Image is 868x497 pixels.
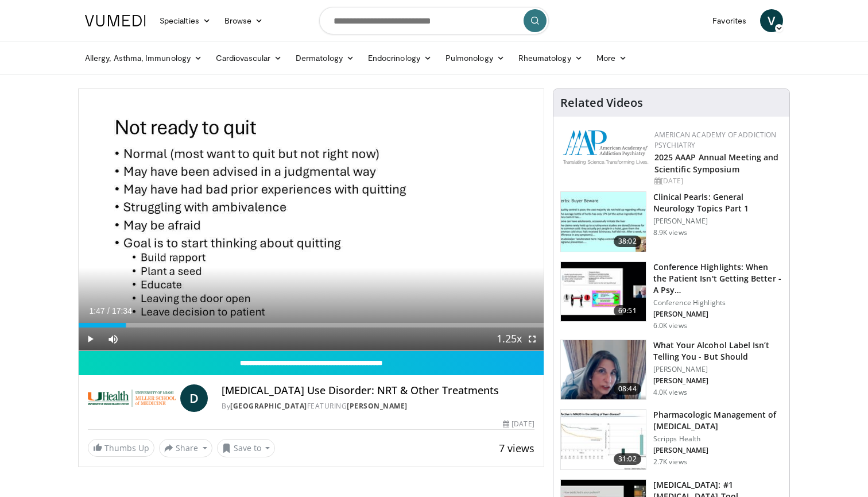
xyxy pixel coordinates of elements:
a: [GEOGRAPHIC_DATA] [230,401,307,411]
p: Conference Highlights [653,298,782,307]
div: Progress Bar [79,323,544,328]
a: Specialties [153,9,218,32]
img: f7c290de-70ae-47e0-9ae1-04035161c232.png.150x105_q85_autocrop_double_scale_upscale_version-0.2.png [563,130,649,165]
a: 38:02 Clinical Pearls: General Neurology Topics Part 1 [PERSON_NAME] 8.9K views [560,191,782,252]
p: [PERSON_NAME] [653,310,782,319]
h3: Clinical Pearls: General Neurology Topics Part 1 [653,191,782,214]
a: Favorites [706,9,753,32]
a: 69:51 Conference Highlights: When the Patient Isn't Getting Better - A Psy… Conference Highlights... [560,261,782,330]
p: 8.9K views [653,228,687,237]
a: D [180,384,208,412]
span: 7 views [499,441,534,455]
button: Playback Rate [498,328,521,350]
p: [PERSON_NAME] [653,446,782,455]
a: 08:44 What Your Alcohol Label Isn’t Telling You - But Should [PERSON_NAME] [PERSON_NAME] 4.0K views [560,340,782,400]
img: VuMedi Logo [85,15,146,26]
p: 4.0K views [653,388,687,397]
span: 31:02 [614,453,641,465]
a: V [760,9,783,32]
img: 4362ec9e-0993-4580-bfd4-8e18d57e1d49.150x105_q85_crop-smart_upscale.jpg [561,262,646,322]
a: American Academy of Addiction Psychiatry [654,130,777,150]
span: 17:34 [112,306,132,315]
p: [PERSON_NAME] [653,365,782,374]
img: 91ec4e47-6cc3-4d45-a77d-be3eb23d61cb.150x105_q85_crop-smart_upscale.jpg [561,192,646,252]
h4: Related Videos [560,96,643,110]
img: 3c46fb29-c319-40f0-ac3f-21a5db39118c.png.150x105_q85_crop-smart_upscale.png [561,340,646,400]
span: 69:51 [614,305,641,317]
span: 1:47 [89,306,104,315]
a: Rheumatology [511,47,590,70]
button: Share [159,439,212,457]
p: 2.7K views [653,457,687,467]
video-js: Video Player [79,89,544,351]
span: 38:02 [614,236,641,247]
p: 6.0K views [653,321,687,330]
a: Thumbs Up [88,439,154,457]
div: By FEATURING [222,401,534,411]
a: Cardiovascular [209,47,289,70]
button: Mute [102,328,125,350]
a: [PERSON_NAME] [347,401,408,411]
a: Endocrinology [361,47,439,70]
a: Pulmonology [439,47,511,70]
p: [PERSON_NAME] [653,376,782,386]
span: 08:44 [614,383,641,395]
div: [DATE] [503,419,534,429]
p: [PERSON_NAME] [653,217,782,226]
button: Fullscreen [521,328,544,350]
a: 31:02 Pharmacologic Management of [MEDICAL_DATA] Scripps Health [PERSON_NAME] 2.7K views [560,409,782,470]
a: More [590,47,634,70]
a: 2025 AAAP Annual Meeting and Scientific Symposium [654,152,779,175]
p: Scripps Health [653,434,782,444]
button: Play [79,328,102,350]
img: University of Miami [88,384,176,412]
a: Allergy, Asthma, Immunology [78,47,209,70]
img: b20a009e-c028-45a8-b15f-eefb193e12bc.150x105_q85_crop-smart_upscale.jpg [561,410,646,469]
span: / [107,306,110,315]
h3: Pharmacologic Management of [MEDICAL_DATA] [653,409,782,432]
div: [DATE] [654,176,780,186]
h3: What Your Alcohol Label Isn’t Telling You - But Should [653,340,782,363]
a: Dermatology [289,47,361,70]
a: Browse [218,9,270,32]
button: Save to [217,439,276,457]
h3: Conference Highlights: When the Patient Isn't Getting Better - A Psy… [653,261,782,296]
h4: [MEDICAL_DATA] Use Disorder: NRT & Other Treatments [222,384,534,397]
input: Search topics, interventions [319,7,549,34]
